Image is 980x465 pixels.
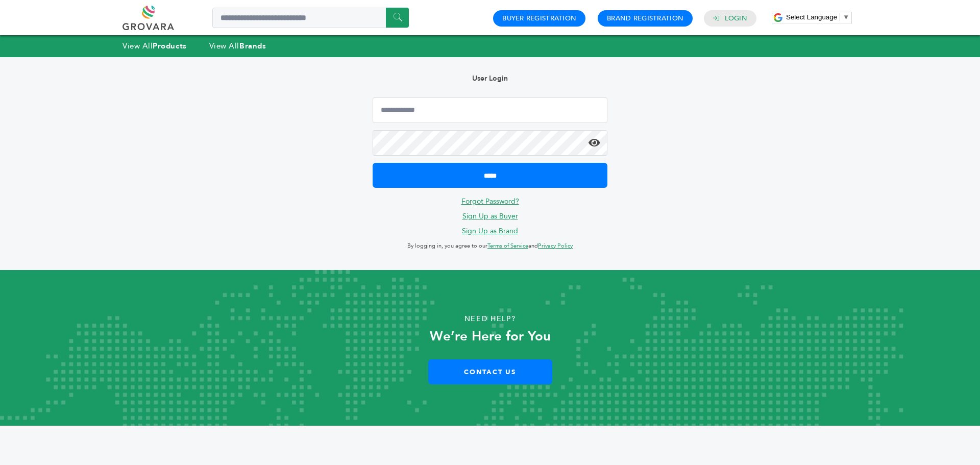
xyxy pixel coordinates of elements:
input: Email Address [373,97,607,123]
strong: Brands [239,41,266,51]
a: View AllBrands [209,41,266,51]
b: User Login [472,74,508,83]
a: Privacy Policy [538,242,573,250]
span: Select Language [786,13,837,21]
a: Sign Up as Buyer [462,211,518,221]
a: Login [725,14,747,23]
a: Sign Up as Brand [462,226,518,236]
strong: Products [153,41,186,51]
a: Terms of Service [487,242,528,250]
input: Search a product or brand... [212,8,409,28]
a: Buyer Registration [502,14,576,23]
span: ▼ [843,13,849,21]
a: Brand Registration [607,14,683,23]
span: ​ [840,13,840,21]
p: Need Help? [49,311,931,327]
input: Password [373,130,607,156]
strong: We’re Here for You [430,327,551,346]
a: View AllProducts [122,41,187,51]
a: Contact Us [428,359,552,384]
a: Select Language​ [786,13,849,21]
p: By logging in, you agree to our and [373,240,607,252]
a: Forgot Password? [461,197,519,206]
